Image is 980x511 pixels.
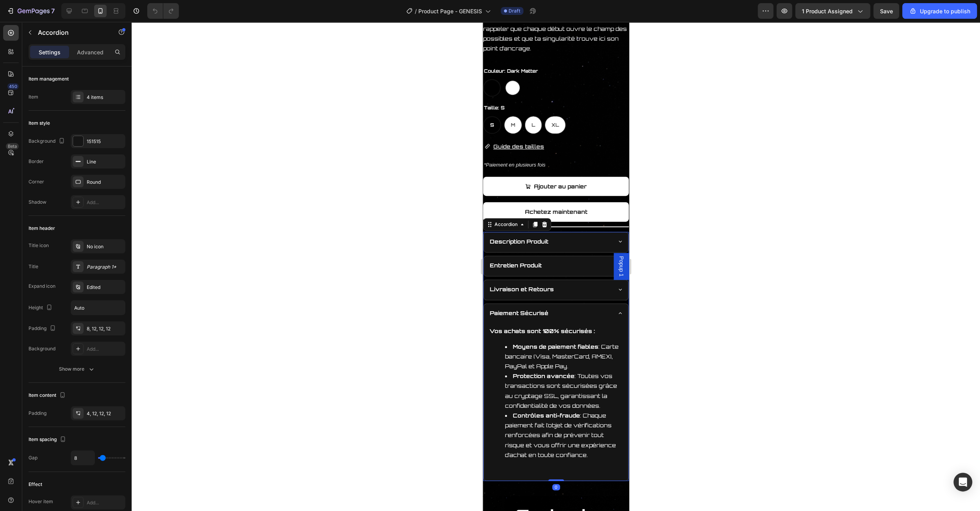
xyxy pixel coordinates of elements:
[29,283,55,290] div: Expand icon
[29,242,49,249] div: Title icon
[909,7,970,15] div: Upgrade to publish
[29,410,46,417] div: Padding
[39,48,61,56] p: Settings
[29,390,67,401] div: Item content
[418,7,482,15] span: Product Page - GENESIS
[6,143,19,149] div: Beta
[509,7,520,14] span: Draft
[87,199,123,206] div: Add...
[87,410,123,417] div: 4, 12, 12, 12
[147,3,179,19] div: Undo/Redo
[87,284,123,291] div: Edited
[87,138,123,145] div: 151515
[29,454,37,461] div: Gap
[902,3,977,19] button: Upgrade to publish
[29,263,38,270] div: Title
[87,179,123,186] div: Round
[7,83,19,90] div: 450
[29,303,54,313] div: Height
[87,94,123,101] div: 4 items
[77,48,104,56] p: Advanced
[29,481,42,488] div: Effect
[29,225,55,232] div: Item header
[59,365,95,373] div: Show more
[802,7,853,15] span: 1 product assigned
[29,136,66,147] div: Background
[483,22,629,511] iframe: Design area
[29,323,57,334] div: Padding
[3,3,58,19] button: 7
[87,158,123,165] div: Line
[29,345,55,352] div: Background
[87,346,123,353] div: Add...
[795,3,870,19] button: 1 product assigned
[51,6,55,16] p: 7
[873,3,899,19] button: Save
[87,264,123,271] div: Paragraph 1*
[29,75,69,82] div: Item management
[880,8,893,14] span: Save
[29,199,46,206] div: Shadow
[38,28,104,37] p: Accordion
[87,499,123,506] div: Add...
[29,434,68,445] div: Item spacing
[29,120,50,127] div: Item style
[71,301,125,315] input: Auto
[29,178,44,185] div: Corner
[29,498,53,505] div: Hover item
[415,7,417,15] span: /
[87,325,123,332] div: 8, 12, 12, 12
[953,473,972,491] div: Open Intercom Messenger
[29,93,38,100] div: Item
[71,451,95,465] input: Auto
[29,158,44,165] div: Border
[87,243,123,250] div: No icon
[29,362,125,376] button: Show more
